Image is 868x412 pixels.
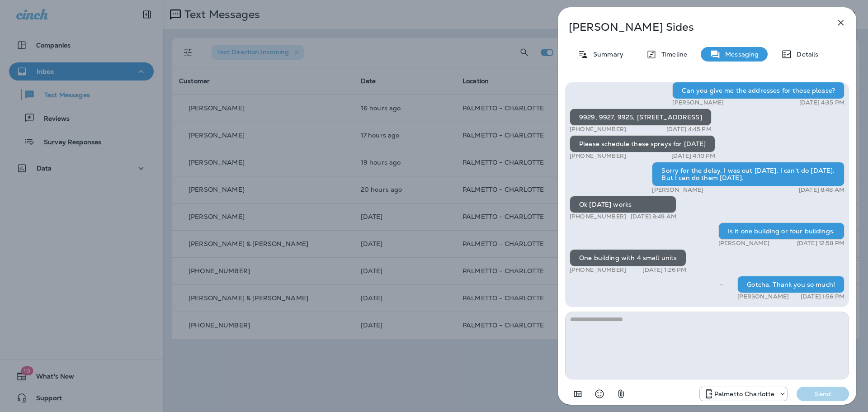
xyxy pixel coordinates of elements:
[570,135,715,152] div: Please schedule these sprays for [DATE]
[652,186,703,194] p: [PERSON_NAME]
[570,266,626,274] p: [PHONE_NUMBER]
[714,390,775,398] p: Palmetto Charlotte
[672,82,844,99] div: Can you give me the addresses for those please?
[642,266,686,274] p: [DATE] 1:26 PM
[718,240,770,247] p: [PERSON_NAME]
[737,276,844,293] div: Gotcha. Thank you so much!
[570,109,712,126] div: 9929, 9927, 9925, [STREET_ADDRESS]
[570,196,676,213] div: Ok [DATE] works
[672,99,724,106] p: [PERSON_NAME]
[589,51,623,58] p: Summary
[569,21,816,33] p: [PERSON_NAME] Sides
[570,213,626,220] p: [PHONE_NUMBER]
[631,213,676,220] p: [DATE] 8:49 AM
[666,126,712,133] p: [DATE] 4:45 PM
[721,51,759,58] p: Messaging
[797,240,844,247] p: [DATE] 12:58 PM
[801,293,844,300] p: [DATE] 1:56 PM
[652,162,844,186] div: Sorry for the delay. I was out [DATE]. I can't do [DATE]. But I can do them [DATE].
[799,99,844,106] p: [DATE] 4:35 PM
[570,126,626,133] p: [PHONE_NUMBER]
[718,223,844,240] div: Is it one building or four buildings.
[569,385,587,403] button: Add in a premade template
[671,152,716,160] p: [DATE] 4:10 PM
[719,280,724,288] span: Sent
[570,249,686,266] div: One building with 4 small units
[590,385,609,403] button: Select an emoji
[657,51,687,58] p: Timeline
[570,152,626,160] p: [PHONE_NUMBER]
[799,186,844,194] p: [DATE] 8:48 AM
[737,293,789,300] p: [PERSON_NAME]
[700,388,788,399] div: +1 (704) 307-2477
[792,51,818,58] p: Details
